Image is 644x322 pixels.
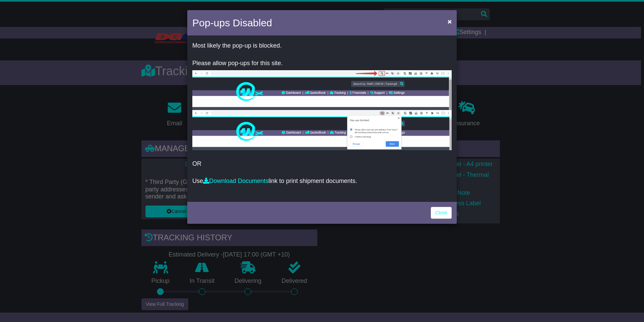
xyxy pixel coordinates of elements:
[192,110,452,150] img: allow-popup-2.png
[444,15,455,28] button: Close
[192,70,452,110] img: allow-popup-1.png
[192,60,452,67] p: Please allow pop-ups for this site.
[448,18,452,25] span: ×
[187,37,457,200] div: OR
[192,42,452,50] p: Most likely the pop-up is blocked.
[192,178,452,185] p: Use link to print shipment documents.
[431,207,452,219] a: Close
[203,178,268,184] a: Download Documents
[192,15,272,30] h4: Pop-ups Disabled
